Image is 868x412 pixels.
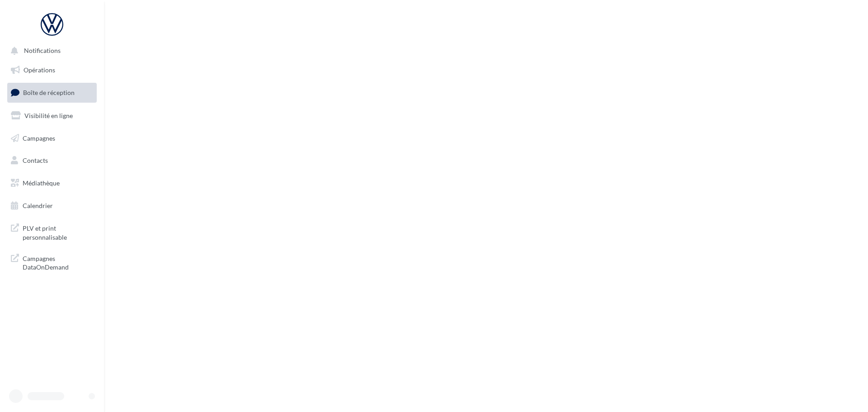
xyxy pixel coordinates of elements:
a: Boîte de réception [5,83,99,102]
a: Calendrier [5,196,99,215]
span: Campagnes [23,134,55,142]
a: Opérations [5,61,99,80]
a: Campagnes DataOnDemand [5,249,99,275]
span: Médiathèque [23,179,60,187]
span: Contacts [23,156,48,164]
span: PLV et print personnalisable [23,222,93,242]
span: Visibilité en ligne [24,112,73,119]
a: Campagnes [5,129,99,148]
span: Calendrier [23,202,53,209]
span: Opérations [24,66,55,74]
span: Campagnes DataOnDemand [23,252,93,272]
a: Visibilité en ligne [5,106,99,125]
span: Notifications [24,47,61,55]
a: Médiathèque [5,174,99,193]
span: Boîte de réception [23,89,75,96]
a: PLV et print personnalisable [5,218,99,245]
a: Contacts [5,151,99,170]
